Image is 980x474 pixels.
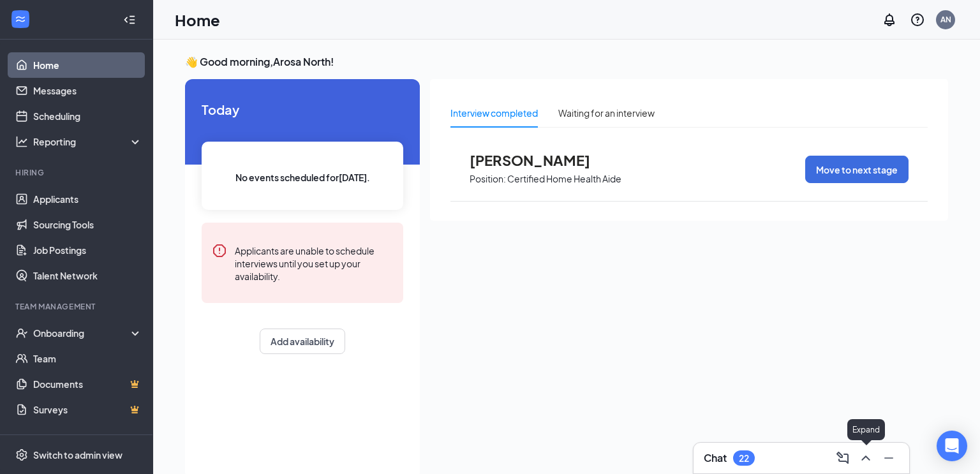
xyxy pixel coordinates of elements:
svg: Minimize [881,450,896,466]
svg: Notifications [882,12,897,27]
div: Open Intercom Messenger [937,431,967,461]
svg: UserCheck [15,327,28,339]
p: Position: [470,173,506,185]
a: Sourcing Tools [33,212,142,237]
div: 22 [739,453,749,464]
button: Move to next stage [805,156,909,183]
div: Waiting for an interview [558,106,655,120]
a: Messages [33,78,142,103]
a: SurveysCrown [33,397,142,422]
button: Add availability [260,329,345,354]
p: Certified Home Health Aide [507,173,621,185]
a: Scheduling [33,103,142,129]
div: Expand [847,419,885,440]
button: Minimize [879,448,899,468]
span: No events scheduled for [DATE] . [235,170,370,184]
h3: Chat [704,451,727,465]
svg: ComposeMessage [835,450,850,466]
div: AN [940,14,951,25]
div: Interview completed [450,106,538,120]
svg: Error [212,243,227,258]
a: Home [33,52,142,78]
a: DocumentsCrown [33,371,142,397]
div: Hiring [15,167,140,178]
span: Today [202,100,403,119]
h1: Home [175,9,220,31]
div: Switch to admin view [33,448,122,461]
svg: WorkstreamLogo [14,13,27,26]
div: Applicants are unable to schedule interviews until you set up your availability. [235,243,393,283]
button: ChevronUp [856,448,876,468]
a: Team [33,346,142,371]
svg: QuestionInfo [910,12,925,27]
svg: Collapse [123,13,136,26]
svg: ChevronUp [858,450,873,466]
h3: 👋 Good morning, Arosa North ! [185,55,948,69]
svg: Analysis [15,135,28,148]
svg: Settings [15,448,28,461]
a: Job Postings [33,237,142,263]
div: Reporting [33,135,143,148]
a: Applicants [33,186,142,212]
span: [PERSON_NAME] [470,152,610,168]
div: Onboarding [33,327,131,339]
a: Talent Network [33,263,142,288]
div: Team Management [15,301,140,312]
button: ComposeMessage [833,448,853,468]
